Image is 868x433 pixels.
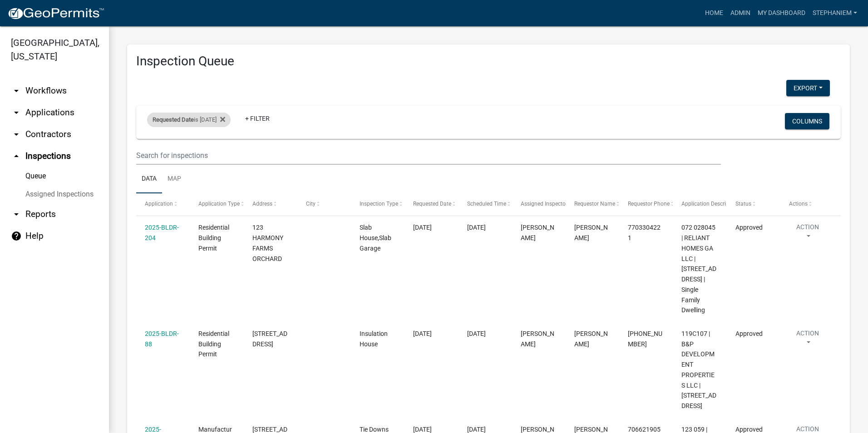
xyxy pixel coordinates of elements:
a: 2025-BLDR-204 [145,224,179,241]
span: Requested Date [413,201,451,207]
div: [DATE] [467,329,503,339]
span: Scheduled Time [467,201,506,207]
span: Residential Building Permit [198,224,229,252]
span: City [306,201,316,207]
span: Status [735,201,751,207]
datatable-header-cell: Requested Date [404,193,458,215]
span: Stephen Kitchen [574,330,608,348]
datatable-header-cell: Status [726,193,780,215]
i: arrow_drop_down [11,85,22,96]
datatable-header-cell: Inspection Type [351,193,404,215]
span: Slab House,Slab Garage [360,224,391,252]
span: Assigned Inspector [521,201,567,207]
span: Application Type [198,201,240,207]
a: Admin [727,5,754,22]
button: Export [786,80,830,96]
a: My Dashboard [754,5,809,22]
a: Home [701,5,727,22]
datatable-header-cell: Application Type [190,193,243,215]
a: 2025-BLDR-88 [145,330,179,348]
span: 251 EAST RIVER BEND DR [252,330,287,348]
i: arrow_drop_down [11,209,22,220]
input: Search for inspections [136,146,721,165]
i: arrow_drop_down [11,107,22,118]
span: Insulation House [360,330,388,348]
datatable-header-cell: City [297,193,351,215]
datatable-header-cell: Assigned Inspector [512,193,566,215]
a: + Filter [238,110,277,127]
span: Application Description [681,201,739,207]
datatable-header-cell: Application Description [673,193,726,215]
span: Cedrick Moreland [521,330,554,348]
span: Requestor Phone [628,201,670,207]
span: Residential Building Permit [198,330,229,358]
button: Action [789,222,826,245]
datatable-header-cell: Address [243,193,297,215]
span: 09/08/2025 [413,426,432,433]
span: Actions [789,201,808,207]
span: 123 059 | [681,426,707,433]
button: Columns [785,113,829,129]
a: StephanieM [809,5,861,22]
span: 09/08/2025 [413,330,432,337]
datatable-header-cell: Requestor Name [566,193,619,215]
button: Action [789,329,826,351]
div: [DATE] [467,222,503,233]
span: 119C107 | B&P DEVELOPMENT PROPERTIES LLC | 251 EAST RIVER BEND DR [681,330,716,409]
span: 7703304221 [628,224,661,241]
span: Michele Rivera [521,224,554,241]
span: Application [145,201,173,207]
span: 123 HARMONY FARMS ORCHARD [252,224,283,262]
datatable-header-cell: Requestor Phone [619,193,673,215]
datatable-header-cell: Scheduled Time [458,193,512,215]
span: Requestor Name [574,201,615,207]
span: Approved [735,426,763,433]
span: Approved [735,330,763,337]
i: arrow_drop_down [11,129,22,140]
span: Requested Date [153,116,194,123]
h3: Inspection Queue [136,54,841,69]
span: 072 028045 | RELIANT HOMES GA LLC | 123 HARMONY FARMS ORCHARD | Single Family Dwelling [681,224,716,314]
a: Data [136,165,162,194]
span: 09/08/2025 [413,224,432,231]
span: Address [252,201,272,207]
i: arrow_drop_up [11,151,22,162]
span: Inspection Type [360,201,398,207]
a: Map [162,165,187,194]
datatable-header-cell: Application [136,193,190,215]
span: Jackson ford [574,224,608,241]
i: help [11,231,22,241]
span: 706-473-0109 [628,330,662,348]
datatable-header-cell: Actions [780,193,834,215]
div: is [DATE] [147,113,231,127]
span: Approved [735,224,763,231]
